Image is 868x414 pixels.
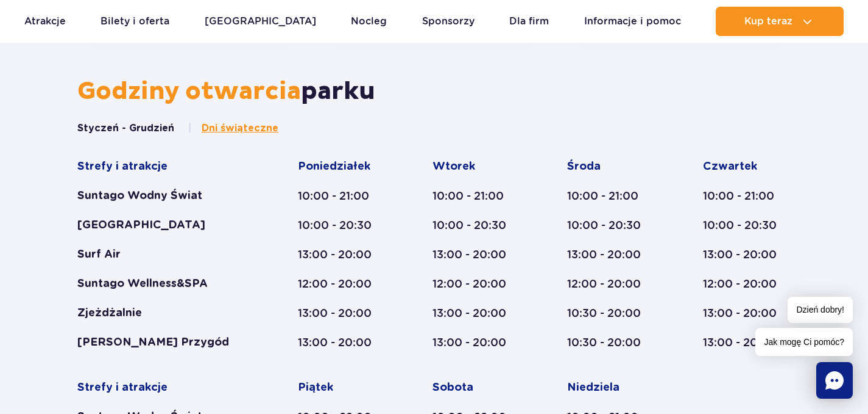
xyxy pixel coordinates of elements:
[567,277,656,291] div: 12:00 - 20:00
[77,277,251,291] div: Suntago Wellness&SPA
[432,159,520,174] div: Wtorek
[716,7,844,36] button: Kup teraz
[509,7,549,36] a: Dla firm
[77,247,251,262] div: Surf Air
[567,380,656,395] div: Niedziela
[703,306,791,321] div: 13:00 - 20:00
[703,335,791,350] div: 13:00 - 20:00
[567,247,656,262] div: 13:00 - 20:00
[432,277,520,291] div: 12:00 - 20:00
[101,7,169,36] a: Bilety i oferta
[703,159,791,174] div: Czwartek
[432,218,520,233] div: 10:00 - 20:30
[788,297,853,323] span: Dzień dobry!
[298,189,386,203] div: 10:00 - 21:00
[567,335,656,350] div: 10:30 - 20:00
[816,362,853,399] div: Chat
[567,189,656,203] div: 10:00 - 21:00
[77,189,251,203] div: Suntago Wodny Świat
[567,306,656,321] div: 10:30 - 20:00
[567,218,656,233] div: 10:00 - 20:30
[202,122,278,135] span: Dni świąteczne
[77,159,251,174] div: Strefy i atrakcje
[584,7,681,36] a: Informacje i pomoc
[432,306,520,321] div: 13:00 - 20:00
[77,335,251,350] div: [PERSON_NAME] Przygód
[298,218,386,233] div: 10:00 - 20:30
[298,247,386,262] div: 13:00 - 20:00
[298,277,386,291] div: 12:00 - 20:00
[351,7,387,36] a: Nocleg
[432,335,520,350] div: 13:00 - 20:00
[77,218,251,233] div: [GEOGRAPHIC_DATA]
[703,189,791,203] div: 10:00 - 21:00
[77,306,251,321] div: Zjeżdżalnie
[298,380,386,395] div: Piątek
[703,218,791,233] div: 10:00 - 20:30
[703,277,791,291] div: 12:00 - 20:00
[298,306,386,321] div: 13:00 - 20:00
[205,7,316,36] a: [GEOGRAPHIC_DATA]
[703,247,791,262] div: 13:00 - 20:00
[422,7,475,36] a: Sponsorzy
[755,328,853,356] span: Jak mogę Ci pomóc?
[432,189,520,203] div: 10:00 - 21:00
[77,122,174,135] button: Styczeń - Grudzień
[77,76,301,107] span: Godziny otwarcia
[24,7,66,36] a: Atrakcje
[188,122,278,135] button: Dni świąteczne
[744,16,792,27] span: Kup teraz
[77,76,791,107] h2: parku
[298,335,386,350] div: 13:00 - 20:00
[77,380,251,395] div: Strefy i atrakcje
[567,159,656,174] div: Środa
[432,247,520,262] div: 13:00 - 20:00
[432,380,520,395] div: Sobota
[298,159,386,174] div: Poniedziałek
